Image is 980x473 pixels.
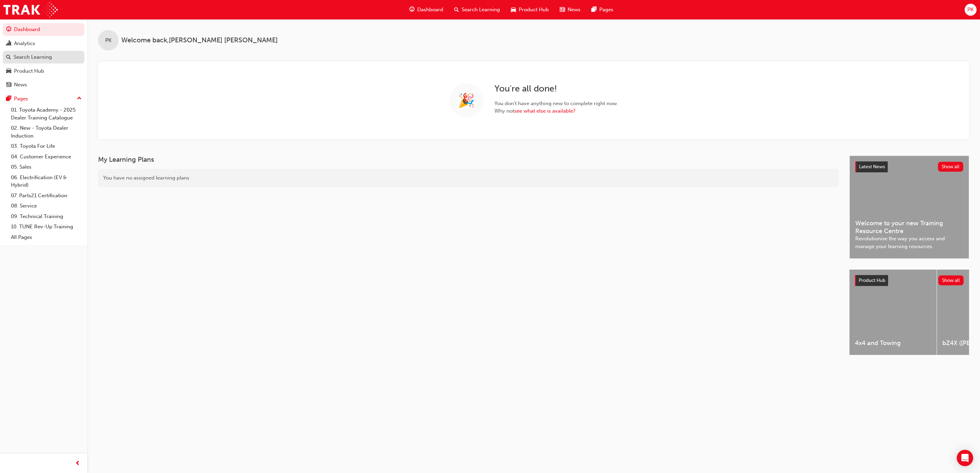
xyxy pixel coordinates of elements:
[494,83,618,94] h2: You ' re all done!
[568,6,581,14] span: News
[6,82,11,88] span: news-icon
[859,277,885,283] span: Product Hub
[14,40,35,47] div: Analytics
[14,81,27,89] div: News
[8,105,84,123] a: 01. Toyota Academy - 2025 Dealer Training Catalogue
[6,96,11,102] span: pages-icon
[3,37,84,50] a: Analytics
[458,97,475,104] span: 🎉
[855,275,964,286] a: Product HubShow all
[511,5,516,14] span: car-icon
[3,78,84,91] a: News
[494,107,618,115] span: Why not
[8,141,84,152] a: 03. Toyota For Life
[8,172,84,190] a: 06. Electrification (EV & Hybrid)
[6,54,11,60] span: search-icon
[6,41,11,47] span: chart-icon
[591,5,597,14] span: pages-icon
[938,162,964,172] button: Show all
[965,4,977,16] button: PK
[3,65,84,77] a: Product Hub
[3,92,84,105] button: Pages
[8,123,84,141] a: 02. New - Toyota Dealer Induction
[404,3,449,17] a: guage-iconDashboard
[14,95,28,103] div: Pages
[454,5,459,14] span: search-icon
[75,459,80,468] span: prev-icon
[409,5,414,14] span: guage-icon
[8,162,84,172] a: 05. Sales
[14,53,52,61] div: Search Learning
[14,67,44,75] div: Product Hub
[449,3,505,17] a: search-iconSearch Learning
[77,94,82,103] span: up-icon
[855,235,963,250] span: Revolutionise the way you access and manage your learning resources.
[599,6,613,14] span: Pages
[560,5,565,14] span: news-icon
[98,169,839,187] div: You have no assigned learning plans
[462,6,500,14] span: Search Learning
[938,275,964,285] button: Show all
[8,190,84,201] a: 07. Parts21 Certification
[98,156,839,163] h3: My Learning Plans
[519,6,549,14] span: Product Hub
[3,51,84,63] a: Search Learning
[3,23,84,36] a: Dashboard
[417,6,443,14] span: Dashboard
[849,156,969,259] a: Latest NewsShow allWelcome to your new Training Resource CentreRevolutionise the way you access a...
[105,37,111,44] span: PK
[3,22,84,92] button: DashboardAnalyticsSearch LearningProduct HubNews
[8,201,84,211] a: 08. Service
[3,2,58,17] img: Trak
[967,6,974,14] span: PK
[8,211,84,222] a: 09. Technical Training
[8,232,84,243] a: All Pages
[505,3,554,17] a: car-iconProduct Hub
[554,3,586,17] a: news-iconNews
[855,339,931,347] span: 4x4 and Towing
[514,108,575,114] a: see what else is available?
[586,3,619,17] a: pages-iconPages
[859,164,885,170] span: Latest News
[8,152,84,162] a: 04. Customer Experience
[6,68,11,74] span: car-icon
[6,27,11,33] span: guage-icon
[957,450,973,466] div: Open Intercom Messenger
[855,161,963,172] a: Latest NewsShow all
[855,219,963,235] span: Welcome to your new Training Resource Centre
[121,37,278,44] span: Welcome back , [PERSON_NAME] [PERSON_NAME]
[8,221,84,232] a: 10. TUNE Rev-Up Training
[494,100,618,107] span: You don ' t have anything new to complete right now.
[849,270,937,355] a: 4x4 and Towing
